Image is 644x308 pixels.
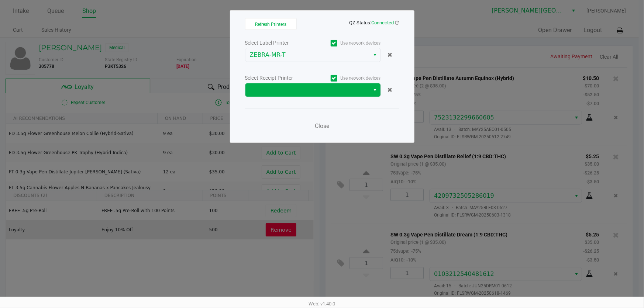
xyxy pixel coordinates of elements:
div: Select Label Printer [245,39,313,47]
span: Refresh Printers [255,22,286,27]
label: Use network devices [313,75,381,82]
div: Select Receipt Printer [245,74,313,82]
button: Select [370,48,380,62]
span: Close [315,122,329,129]
button: Close [311,119,333,134]
span: Web: v1.40.0 [309,301,335,307]
button: Select [370,83,380,97]
button: Refresh Printers [245,18,297,30]
span: ZEBRA-MR-T [250,51,365,59]
span: QZ Status: [349,20,399,25]
span: Connected [372,20,394,25]
label: Use network devices [313,40,381,46]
